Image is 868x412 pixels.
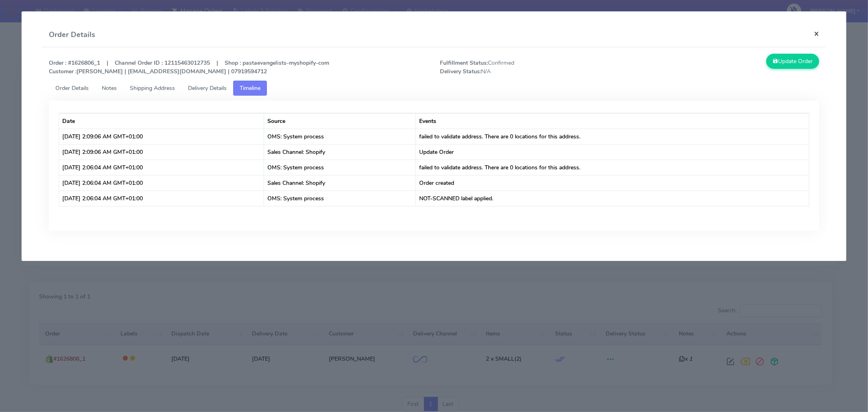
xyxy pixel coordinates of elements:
td: Sales Channel: Shopify [264,175,416,191]
td: failed to validate address. There are 0 locations for this address. [416,160,809,175]
button: Update Order [766,54,819,69]
td: Sales Channel: Shopify [264,144,416,160]
th: Date [59,113,264,129]
strong: Delivery Status: [440,68,481,75]
span: Timeline [240,84,260,92]
span: Confirmed N/A [434,59,630,76]
ul: Tabs [49,81,819,96]
td: Update Order [416,144,809,160]
td: failed to validate address. There are 0 locations for this address. [416,129,809,144]
strong: Fulfillment Status: [440,59,488,67]
td: Order created [416,175,809,191]
th: Source [264,113,416,129]
button: Close [807,23,826,44]
td: OMS: System process [264,191,416,206]
strong: Customer : [49,68,77,75]
td: [DATE] 2:09:06 AM GMT+01:00 [59,129,264,144]
span: Order Details [55,84,89,92]
td: OMS: System process [264,160,416,175]
span: Delivery Details [188,84,227,92]
td: [DATE] 2:06:04 AM GMT+01:00 [59,191,264,206]
td: [DATE] 2:09:06 AM GMT+01:00 [59,144,264,160]
th: Events [416,113,809,129]
h4: Order Details [49,29,95,40]
td: [DATE] 2:06:04 AM GMT+01:00 [59,160,264,175]
span: Shipping Address [130,84,175,92]
td: OMS: System process [264,129,416,144]
td: NOT-SCANNED label applied. [416,191,809,206]
td: [DATE] 2:06:04 AM GMT+01:00 [59,175,264,191]
strong: Order : #1626806_1 | Channel Order ID : 12115463012735 | Shop : pastaevangelists-myshopify-com [P... [49,59,329,75]
span: Notes [102,84,117,92]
